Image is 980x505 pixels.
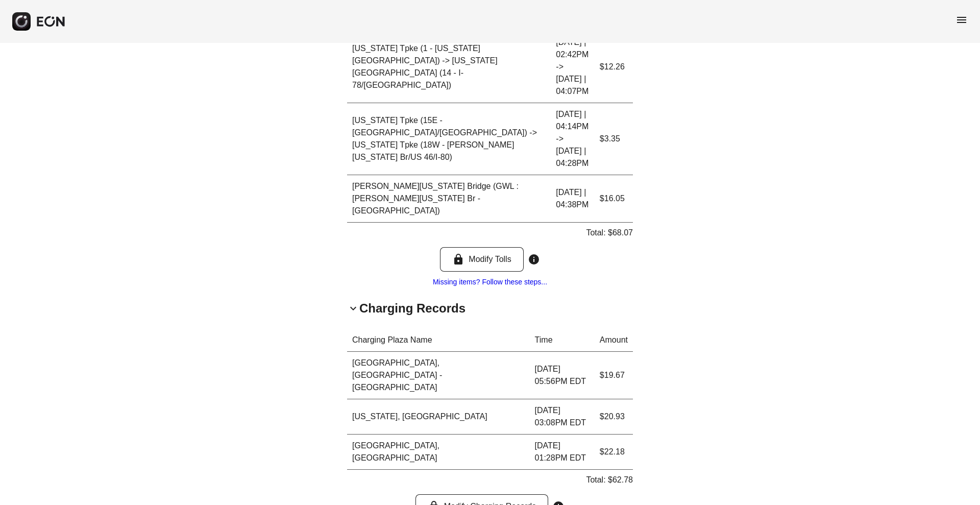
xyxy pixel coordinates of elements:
td: [PERSON_NAME][US_STATE] Bridge (GWL : [PERSON_NAME][US_STATE] Br - [GEOGRAPHIC_DATA]) [347,175,551,223]
td: [DATE] 01:28PM EDT [530,435,595,470]
td: [GEOGRAPHIC_DATA], [GEOGRAPHIC_DATA] - [GEOGRAPHIC_DATA] [347,352,530,399]
td: [DATE] | 02:42PM -> [DATE] | 04:07PM [551,31,595,103]
th: Amount [595,329,633,352]
a: Missing items? Follow these steps... [433,278,547,286]
button: Modify Tolls [440,247,523,272]
td: [US_STATE], [GEOGRAPHIC_DATA] [347,399,530,435]
h2: Charging Records [359,300,465,317]
td: [DATE] 03:08PM EDT [530,399,595,435]
td: [GEOGRAPHIC_DATA], [GEOGRAPHIC_DATA] [347,435,530,470]
td: $19.67 [595,352,633,399]
td: $22.18 [595,435,633,470]
td: $16.05 [595,175,633,223]
th: Time [530,329,595,352]
span: lock [452,253,464,266]
p: Total: $68.07 [586,227,633,239]
th: Charging Plaza Name [347,329,530,352]
td: [DATE] 05:56PM EDT [530,352,595,399]
span: menu [955,14,968,26]
td: $3.35 [595,103,633,175]
td: [DATE] | 04:38PM [551,175,595,223]
td: [DATE] | 04:14PM -> [DATE] | 04:28PM [551,103,595,175]
td: $12.26 [595,31,633,103]
span: keyboard_arrow_down [347,302,359,315]
span: info [528,253,540,266]
td: [US_STATE] Tpke (15E - [GEOGRAPHIC_DATA]/[GEOGRAPHIC_DATA]) -> [US_STATE] Tpke (18W - [PERSON_NAM... [347,103,551,175]
td: [US_STATE] Tpke (1 - [US_STATE][GEOGRAPHIC_DATA]) -> [US_STATE][GEOGRAPHIC_DATA] (14 - I-78/[GEOG... [347,31,551,103]
p: Total: $62.78 [586,474,633,486]
td: $20.93 [595,399,633,435]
